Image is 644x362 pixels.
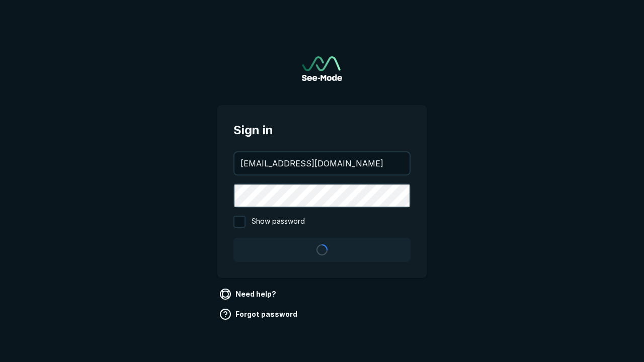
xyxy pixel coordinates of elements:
a: Forgot password [217,306,301,322]
a: Need help? [217,286,280,302]
input: your@email.com [234,152,410,174]
img: See-Mode Logo [302,56,342,81]
span: Sign in [233,121,411,139]
span: Show password [252,216,305,228]
a: Go to sign in [302,56,342,81]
